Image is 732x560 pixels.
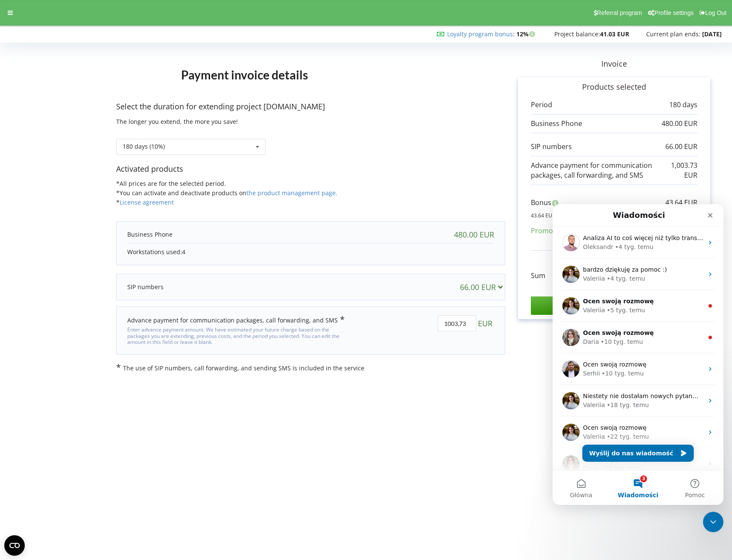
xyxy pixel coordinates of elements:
[702,30,722,38] strong: [DATE]
[30,260,47,269] div: Daria
[10,125,27,142] img: Profile image for Daria
[57,267,114,301] button: Wiadomości
[54,70,93,79] div: • 4 tyg. temu
[531,142,572,152] p: SIP numbers
[531,296,697,314] input: Go to payment
[30,62,114,69] span: bardzo dziękuję za pomoc :)
[65,288,106,294] span: Wiadomości
[597,9,642,16] span: Referral program
[30,220,94,227] span: Ocen swoją rozmowę
[662,119,697,129] p: 480.00 EUR
[62,38,101,47] div: • 4 tyg. temu
[447,30,515,38] span: :
[49,165,91,174] div: • 10 tyg. temu
[30,240,141,258] button: Wyślij do nas wiadomość
[10,220,27,237] img: Profile image for Valeriia
[18,288,40,294] span: Główna
[127,230,173,239] p: Business Phone
[30,165,47,174] div: Serhii
[703,512,723,532] iframe: Intercom live chat
[54,196,97,205] div: • 18 tyg. temu
[554,30,600,38] span: Project balance:
[665,142,697,152] p: 66.00 EUR
[48,260,91,269] div: • 23 tyg. temu
[30,196,53,205] div: Valeriia
[600,30,629,38] strong: 41.03 EUR
[531,271,545,281] p: Sum
[116,54,373,95] h1: Payment invoice details
[116,189,337,197] span: *You can activate and deactivate products on
[182,248,185,256] span: 4
[531,161,671,180] p: Advance payment for communication packages, call forwarding, and SMS
[646,30,700,38] span: Current plan ends:
[30,133,47,142] div: Daria
[665,198,697,208] p: 43.64 EUR
[127,315,345,325] div: Advance payment for communication packages, call forwarding, and SMS
[30,94,101,100] span: Ocen swoją rozmowę
[516,30,537,38] strong: 12%
[54,102,93,111] div: • 5 tyg. temu
[10,62,27,79] img: Profile image for Valeriia
[48,133,91,142] div: • 10 tyg. temu
[30,228,53,237] div: Valeriia
[132,288,152,294] span: Pomoc
[127,325,352,345] div: Enter advance payment amount. We have estimated your future charge based on the packages you are ...
[127,283,164,291] p: SIP numbers
[116,164,505,175] p: Activated products
[116,117,238,126] span: The longer you extend, the more you save!
[10,93,27,110] img: Profile image for Valeriia
[30,70,53,79] div: Valeriia
[120,198,174,206] a: License agreement
[505,59,723,70] p: Invoice
[4,535,25,556] button: Open CMP widget
[10,156,27,173] img: Profile image for Serhii
[531,119,582,129] p: Business Phone
[30,157,94,164] span: Ocen swoją rozmowę
[30,38,61,47] div: Oleksandr
[531,82,697,93] p: Products selected
[123,144,165,150] div: 180 days (10%)
[705,9,726,16] span: Log Out
[54,228,97,237] div: • 22 tyg. temu
[531,100,552,110] p: Period
[116,101,505,112] p: Select the duration for extending project [DOMAIN_NAME]
[671,161,697,180] p: 1,003.73 EUR
[116,363,505,372] p: The use of SIP numbers, call forwarding, and sending SMS is included in the service
[10,188,27,205] img: Profile image for Valeriia
[246,189,337,197] a: the product management page.
[30,102,53,111] div: Valeriia
[531,198,551,208] p: Bonus
[10,251,27,268] img: Profile image for Daria
[447,30,513,38] a: Loyalty program bonus
[553,204,723,505] iframe: Intercom live chat
[116,179,226,188] span: *All prices are for the selected period.
[454,230,494,239] div: 480.00 EUR
[127,248,494,256] p: Workstations used:
[669,100,697,110] p: 180 days
[654,9,694,16] span: Profile settings
[30,125,101,132] span: Ocen swoją rozmowę
[478,315,492,331] span: EUR
[460,283,507,291] div: 66.00 EUR
[531,226,571,236] p: Promo code
[531,212,697,219] p: 43.64 EUR bonuses will be available 150 days after paying the invoice
[114,267,171,301] button: Pomoc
